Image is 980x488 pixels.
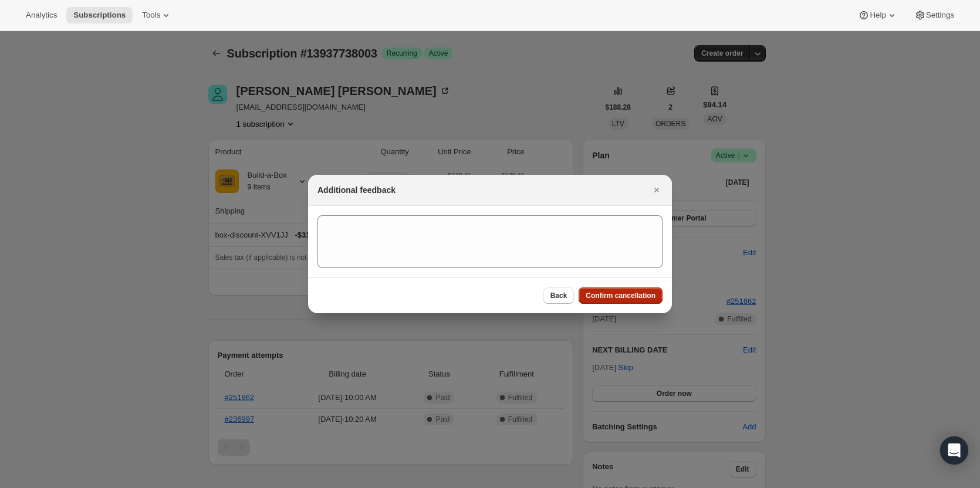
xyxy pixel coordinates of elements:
span: Subscriptions [73,11,126,20]
span: Confirm cancellation [586,291,655,300]
div: Open Intercom Messenger [940,436,968,465]
span: Settings [926,11,954,20]
span: Help [870,11,886,20]
span: Tools [142,11,160,20]
button: Close [648,182,665,198]
button: Settings [907,7,961,23]
span: Analytics [26,11,57,20]
button: Analytics [19,7,64,23]
span: Back [550,291,567,300]
button: Tools [135,7,179,23]
button: Subscriptions [66,7,133,23]
button: Back [543,287,575,304]
button: Confirm cancellation [579,287,663,304]
button: Help [851,7,904,23]
h2: Additional feedback [317,184,396,196]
